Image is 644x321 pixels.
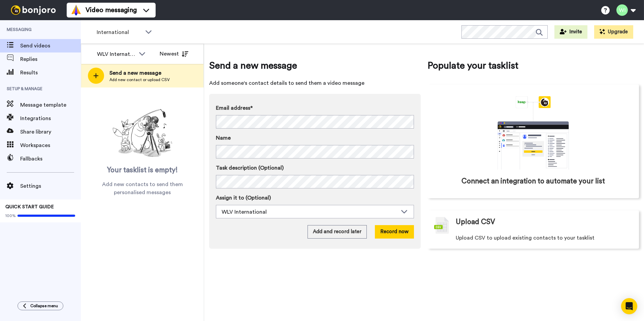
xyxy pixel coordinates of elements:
span: Connect an integration to automate your list [461,176,605,186]
label: Email address* [216,104,414,112]
div: WLV International [222,208,397,216]
span: Integrations [20,114,81,122]
span: Share library [20,128,81,136]
span: Send videos [20,42,81,50]
span: Upload CSV to upload existing contacts to your tasklist [456,234,594,242]
span: Workspaces [20,141,81,149]
span: Video messaging [86,5,137,15]
div: animation [483,96,584,170]
button: Collapse menu [18,301,63,310]
span: International [97,28,142,36]
button: Record now [375,225,414,239]
img: csv-grey.png [434,217,449,234]
button: Upgrade [594,25,633,39]
img: bj-logo-header-white.svg [8,5,59,15]
span: QUICK START GUIDE [5,205,54,209]
div: WLV International [97,50,135,58]
label: Assign it to (Optional) [216,194,414,202]
span: Add someone's contact details to send them a video message [209,79,421,87]
span: Results [20,69,81,77]
span: Message template [20,101,81,109]
span: Fallbacks [20,155,81,163]
span: Settings [20,182,81,190]
span: Replies [20,55,81,63]
span: Your tasklist is empty! [107,165,178,175]
button: Newest [155,47,193,61]
button: Add and record later [308,225,367,239]
div: Open Intercom Messenger [621,298,637,314]
span: Collapse menu [30,303,58,309]
span: Send a new message [209,59,421,72]
button: Invite [554,25,587,39]
span: Populate your tasklist [427,59,639,72]
span: Upload CSV [456,217,495,227]
span: Send a new message [109,69,170,77]
span: 100% [5,213,16,218]
img: vm-color.svg [71,5,82,15]
span: Add new contact or upload CSV [109,77,170,82]
span: Add new contacts to send them personalised messages [91,180,194,197]
label: Task description (Optional) [216,164,414,172]
span: Name [216,134,231,142]
img: ready-set-action.png [109,106,176,160]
